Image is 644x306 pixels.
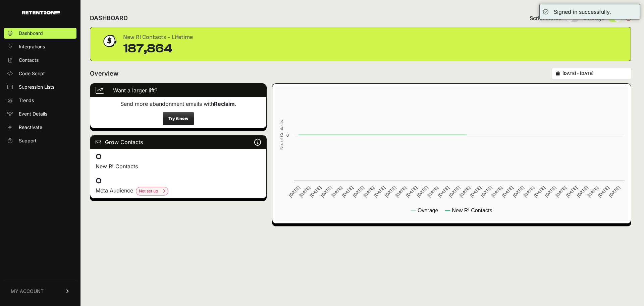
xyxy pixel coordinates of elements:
text: [DATE] [490,185,503,198]
text: [DATE] [437,185,450,198]
text: [DATE] [480,185,493,198]
text: [DATE] [288,185,301,198]
text: [DATE] [299,185,312,198]
text: [DATE] [597,185,610,198]
text: [DATE] [469,185,482,198]
div: 187,864 [123,42,193,55]
text: [DATE] [330,185,343,198]
span: Script status [530,14,561,22]
span: Reactivate [19,124,42,131]
a: Contacts [4,55,76,65]
strong: Try it now [168,116,189,121]
text: [DATE] [554,185,568,198]
text: [DATE] [501,185,514,198]
h4: 0 [96,151,261,162]
span: Integrations [19,43,45,50]
text: New R! Contacts [452,208,492,213]
text: [DATE] [587,185,600,198]
text: [DATE] [427,185,440,198]
span: Support [19,137,37,144]
text: [DATE] [416,185,429,198]
a: Trends [4,95,76,106]
text: [DATE] [405,185,418,198]
text: [DATE] [608,185,621,198]
text: [DATE] [394,185,408,198]
div: Meta Audience [96,186,261,195]
span: Trends [19,97,34,104]
div: Signed in successfully. [554,8,611,16]
text: [DATE] [384,185,397,198]
a: Supression Lists [4,82,76,92]
text: [DATE] [341,185,354,198]
text: [DATE] [373,185,386,198]
text: Overage [418,208,438,213]
img: Retention.com [22,11,60,14]
text: [DATE] [352,185,365,198]
text: 0 [286,133,289,138]
h2: Overview [90,69,118,78]
text: [DATE] [512,185,525,198]
text: [DATE] [523,185,536,198]
span: Code Script [19,70,45,77]
a: Reactivate [4,122,76,133]
text: [DATE] [459,185,472,198]
text: [DATE] [533,185,546,198]
h2: DASHBOARD [90,13,128,23]
p: New R! Contacts [96,162,261,170]
text: [DATE] [544,185,557,198]
a: Event Details [4,108,76,119]
a: Integrations [4,41,76,52]
text: No. of Contacts [279,120,284,149]
div: New R! Contacts - Lifetime [123,33,193,42]
a: MY ACCOUNT [4,281,76,301]
text: [DATE] [576,185,589,198]
p: Send more abandonment emails with . [96,100,261,108]
a: Dashboard [4,28,76,39]
h4: 0 [96,176,261,186]
span: Event Details [19,111,47,117]
text: [DATE] [309,185,322,198]
text: [DATE] [448,185,461,198]
a: Code Script [4,68,76,79]
a: Support [4,135,76,146]
div: Grow Contacts [90,135,266,149]
span: Supression Lists [19,84,54,90]
text: [DATE] [320,185,333,198]
strong: Reclaim [214,100,235,107]
span: MY ACCOUNT [11,288,44,295]
img: dollar-coin-05c43ed7efb7bc0c12610022525b4bbbb207c7efeef5aecc26f025e68dcafac9.png [101,33,118,49]
div: Want a larger lift? [90,84,266,97]
span: Dashboard [19,30,43,37]
span: Contacts [19,57,39,63]
text: [DATE] [363,185,376,198]
text: [DATE] [565,185,578,198]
